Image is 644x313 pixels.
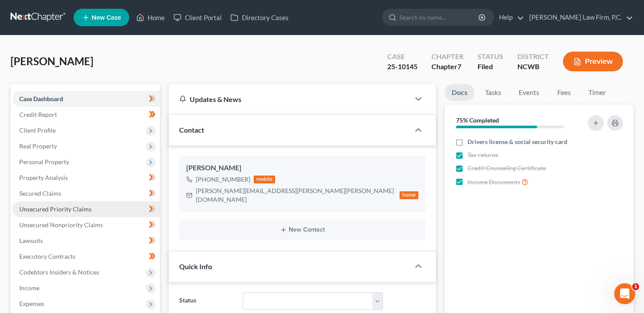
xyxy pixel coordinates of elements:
[478,52,503,62] div: Status
[254,176,276,183] div: mobile
[19,253,75,260] span: Executory Contracts
[179,126,204,134] span: Contact
[12,91,160,107] a: Case Dashboard
[432,62,464,72] div: Chapter
[12,107,160,123] a: Credit Report
[12,249,160,264] a: Executory Contracts
[186,226,419,233] button: New Contact
[12,233,160,249] a: Lawsuits
[19,300,44,307] span: Expenses
[179,95,400,104] div: Updates & News
[495,10,524,25] a: Help
[550,84,578,101] a: Fees
[19,190,61,197] span: Secured Claims
[19,221,103,229] span: Unsecured Nonpriority Claims
[457,62,461,70] span: 7
[456,116,499,124] strong: 75% Completed
[400,191,419,199] div: home
[12,186,160,201] a: Secured Claims
[512,84,546,101] a: Events
[19,127,56,134] span: Client Profile
[179,262,212,271] span: Quick Info
[432,52,464,62] div: Chapter
[226,10,293,25] a: Directory Cases
[11,55,93,67] span: [PERSON_NAME]
[19,205,92,213] span: Unsecured Priority Claims
[19,284,39,292] span: Income
[175,292,239,310] label: Status
[525,10,633,25] a: [PERSON_NAME] Law Firm, P.C.
[19,268,99,276] span: Codebtors Insiders & Notices
[19,158,69,165] span: Personal Property
[614,283,635,304] iframe: Intercom live chat
[467,151,498,159] span: Tax returns
[387,52,418,62] div: Case
[196,175,250,184] div: [PHONE_NUMBER]
[632,283,639,290] span: 1
[467,164,546,172] span: Credit Counseling Certificate
[467,137,567,146] span: Drivers license & social security card
[19,111,57,118] span: Credit Report
[12,170,160,186] a: Property Analysis
[478,84,508,101] a: Tasks
[581,84,613,101] a: Timer
[186,163,419,173] div: [PERSON_NAME]
[467,178,520,186] span: Income Documents
[12,201,160,217] a: Unsecured Priority Claims
[387,62,418,72] div: 25-10145
[445,84,474,101] a: Docs
[517,52,549,62] div: District
[12,217,160,233] a: Unsecured Nonpriority Claims
[19,142,57,150] span: Real Property
[19,95,63,102] span: Case Dashboard
[19,174,68,181] span: Property Analysis
[478,62,503,72] div: Filed
[196,186,396,204] div: [PERSON_NAME][EMAIL_ADDRESS][PERSON_NAME][PERSON_NAME][DOMAIN_NAME]
[563,52,623,71] button: Preview
[132,10,169,25] a: Home
[517,62,549,72] div: NCWB
[19,237,43,244] span: Lawsuits
[92,14,121,21] span: New Case
[169,10,226,25] a: Client Portal
[400,9,480,25] input: Search by name...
